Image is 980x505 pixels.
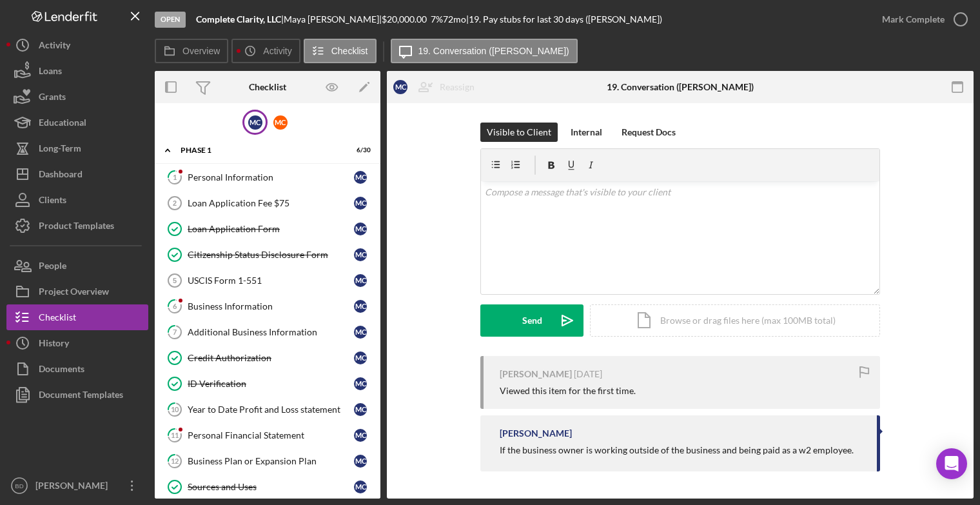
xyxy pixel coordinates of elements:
button: Educational [6,110,148,135]
button: 19. Conversation ([PERSON_NAME]) [391,39,578,63]
button: Mark Complete [869,6,974,32]
div: Checklist [249,82,286,92]
div: Project Overview [39,279,109,308]
div: 19. Conversation ([PERSON_NAME]) [607,82,754,92]
div: M C [354,326,367,339]
div: Visible to Client [487,123,551,142]
button: Overview [155,39,228,63]
button: Document Templates [6,382,148,408]
div: Business Information [188,301,354,312]
div: M C [354,480,367,493]
div: Reassign [440,74,475,100]
div: Internal [571,123,602,142]
div: | 19. Pay stubs for last 30 days ([PERSON_NAME]) [466,14,662,25]
time: 2025-07-25 01:35 [574,369,602,379]
a: Sources and UsesMC [161,474,374,500]
a: People [6,253,148,279]
button: Loans [6,58,148,84]
div: M C [354,300,367,313]
label: 19. Conversation ([PERSON_NAME]) [418,46,569,56]
div: M C [354,248,367,261]
div: 72 mo [443,14,466,25]
div: Phase 1 [181,146,338,154]
div: M C [354,223,367,235]
button: Project Overview [6,279,148,304]
a: Credit AuthorizationMC [161,345,374,371]
div: Grants [39,84,66,113]
div: Credit Authorization [188,353,354,363]
a: Citizenship Status Disclosure FormMC [161,242,374,268]
a: 5USCIS Form 1-551MC [161,268,374,293]
button: Internal [564,123,609,142]
button: Activity [231,39,300,63]
tspan: 6 [173,302,177,310]
div: Mark Complete [882,6,945,32]
button: Documents [6,356,148,382]
div: Product Templates [39,213,114,242]
div: Year to Date Profit and Loss statement [188,404,354,415]
div: M C [354,352,367,364]
div: Business Plan or Expansion Plan [188,456,354,466]
tspan: 7 [173,328,177,336]
div: [PERSON_NAME] [500,428,572,439]
a: Clients [6,187,148,213]
div: Additional Business Information [188,327,354,337]
tspan: 5 [173,277,177,284]
div: Open [155,12,186,28]
div: Personal Information [188,172,354,183]
div: M C [354,377,367,390]
div: M C [354,403,367,416]
button: Request Docs [615,123,682,142]
a: Product Templates [6,213,148,239]
a: 7Additional Business InformationMC [161,319,374,345]
button: Checklist [6,304,148,330]
div: M C [354,455,367,468]
div: $20,000.00 [382,14,431,25]
div: Documents [39,356,84,385]
div: If the business owner is working outside of the business and being paid as a w2 employee. [500,445,854,455]
tspan: 2 [173,199,177,207]
div: M C [354,197,367,210]
div: 6 / 30 [348,146,371,154]
div: Activity [39,32,70,61]
div: Citizenship Status Disclosure Form [188,250,354,260]
button: Long-Term [6,135,148,161]
a: 6Business InformationMC [161,293,374,319]
div: M C [273,115,288,130]
div: Open Intercom Messenger [936,448,967,479]
a: ID VerificationMC [161,371,374,397]
tspan: 12 [171,457,179,465]
button: Checklist [304,39,377,63]
div: History [39,330,69,359]
div: Maya [PERSON_NAME] | [284,14,382,25]
b: Complete Clarity, LLC [196,14,281,25]
div: Educational [39,110,86,139]
div: Long-Term [39,135,81,164]
div: 7 % [431,14,443,25]
div: [PERSON_NAME] [32,473,116,502]
div: ID Verification [188,379,354,389]
div: Dashboard [39,161,83,190]
div: Sources and Uses [188,482,354,492]
div: M C [354,171,367,184]
div: Personal Financial Statement [188,430,354,441]
div: | [196,14,284,25]
button: Grants [6,84,148,110]
div: Document Templates [39,382,123,411]
text: BD [15,482,23,490]
label: Overview [182,46,220,56]
div: M C [393,80,407,94]
div: USCIS Form 1-551 [188,275,354,286]
button: Send [480,304,583,337]
button: Activity [6,32,148,58]
label: Checklist [331,46,368,56]
a: History [6,330,148,356]
button: Dashboard [6,161,148,187]
div: Clients [39,187,66,216]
